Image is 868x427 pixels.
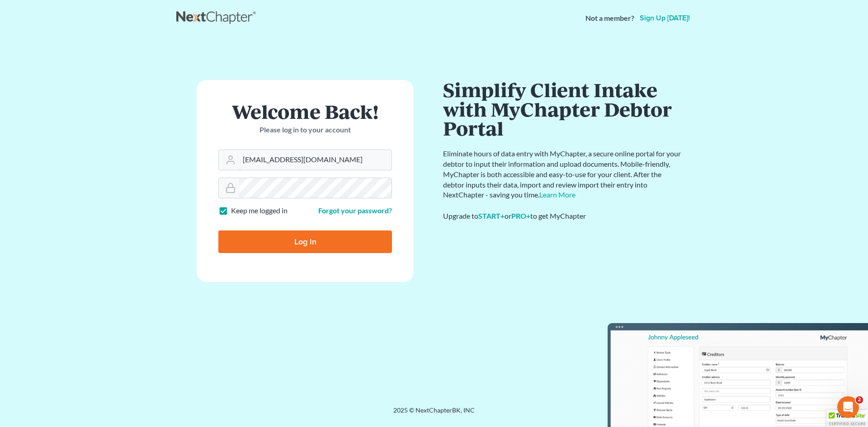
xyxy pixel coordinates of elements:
a: PRO+ [511,211,530,220]
p: Please log in to your account [218,125,392,135]
h1: Simplify Client Intake with MyChapter Debtor Portal [443,80,683,138]
iframe: Intercom live chat [837,396,859,418]
span: 2 [856,396,863,404]
label: Keep me logged in [231,206,288,216]
p: Eliminate hours of data entry with MyChapter, a secure online portal for your debtor to input the... [443,149,683,200]
div: 2025 © NextChapterBK, INC [176,406,692,422]
a: Forgot your password? [318,206,392,215]
input: Log In [218,230,392,253]
h1: Welcome Back! [218,102,392,121]
input: Email Address [239,150,392,170]
a: START+ [478,211,505,220]
strong: Not a member? [585,13,634,23]
a: Sign up [DATE]! [638,14,692,22]
div: Upgrade to or to get MyChapter [443,211,683,221]
div: TrustedSite Certified [826,410,868,427]
a: Learn More [539,190,576,199]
